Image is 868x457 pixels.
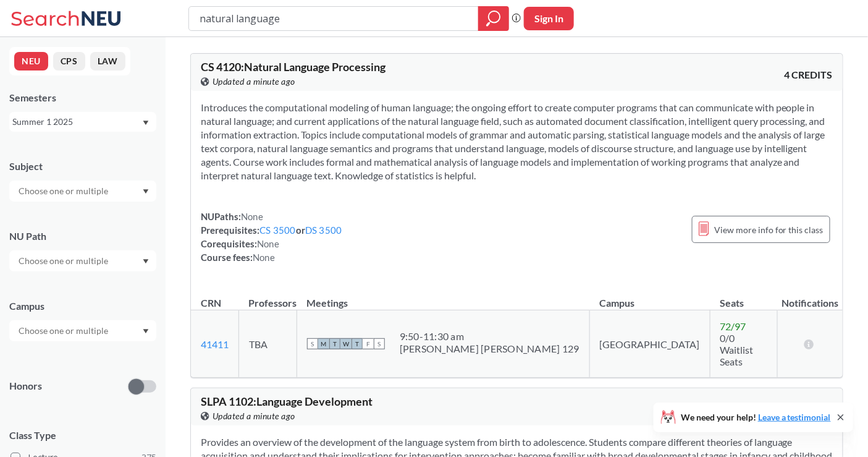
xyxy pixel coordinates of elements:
div: Summer 1 2025 [12,115,141,129]
section: Introduces the computational modeling of human language; the ongoing effort to create computer pr... [201,101,833,182]
th: Seats [710,284,777,310]
td: [GEOGRAPHIC_DATA] [589,310,710,378]
div: NUPaths: Prerequisites: or Corequisites: Course fees: [201,210,342,264]
span: M [318,338,329,349]
input: Choose one or multiple [12,184,116,199]
div: 9:50 - 11:30 am [400,330,579,343]
td: TBA [239,310,297,378]
span: 72 / 97 [720,320,746,332]
span: T [329,338,340,349]
span: S [307,338,318,349]
div: magnifying glass [478,6,509,31]
span: S [374,338,385,349]
span: View more info for this class [714,222,824,237]
span: 4 CREDITS [785,68,833,82]
span: SLPA 1102 : Language Development [201,395,373,408]
button: CPS [53,52,85,70]
a: Leave a testimonial [758,412,831,422]
input: Class, professor, course number, "phrase" [198,8,470,29]
svg: Dropdown arrow [143,189,149,194]
svg: magnifying glass [486,10,501,27]
div: Subject [9,160,156,173]
span: Class Type [9,429,156,442]
div: Dropdown arrow [9,320,156,341]
span: T [352,338,363,349]
th: Campus [589,284,710,310]
input: Choose one or multiple [12,323,116,338]
div: [PERSON_NAME] [PERSON_NAME] 129 [400,343,579,355]
button: Sign In [524,7,574,30]
div: NU Path [9,229,156,243]
th: Notifications [778,284,843,310]
th: Meetings [297,284,590,310]
div: Summer 1 2025Dropdown arrow [9,112,156,132]
svg: Dropdown arrow [143,259,149,264]
span: CS 4120 : Natural Language Processing [201,60,386,74]
div: Campus [9,299,156,313]
div: Semesters [9,91,156,105]
span: None [241,211,263,222]
span: None [257,238,279,249]
div: CRN [201,296,221,310]
svg: Dropdown arrow [143,121,149,126]
span: We need your help! [681,413,831,422]
button: LAW [90,52,125,70]
div: Dropdown arrow [9,181,156,202]
th: Professors [239,284,297,310]
a: CS 3500 [259,224,296,236]
div: Dropdown arrow [9,250,156,271]
span: W [340,338,352,349]
button: NEU [14,52,48,70]
a: DS 3500 [305,224,342,236]
a: 41411 [201,338,229,350]
span: 0/0 Waitlist Seats [720,332,754,367]
span: F [363,338,374,349]
input: Choose one or multiple [12,254,116,268]
span: Updated a minute ago [213,75,295,88]
svg: Dropdown arrow [143,329,149,334]
span: None [253,252,275,263]
span: Updated a minute ago [213,409,295,423]
p: Honors [9,379,42,393]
